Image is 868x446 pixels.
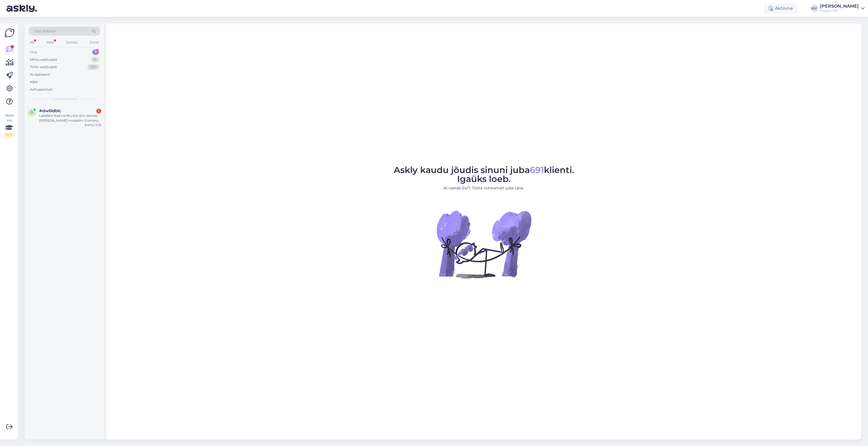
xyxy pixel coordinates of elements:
[394,165,574,184] span: Askly kaudu jõudis sinuni juba klienti. Igaüks loeb.
[34,28,56,34] span: Otsi kliente
[89,39,100,46] div: Email
[435,195,533,293] img: No Chat active
[394,185,574,191] p: AI vastab 24/7. Tööta nutikamalt juba täna.
[45,39,55,46] div: Web
[30,49,37,55] div: Uus
[30,87,52,92] div: Arhiveeritud
[91,57,99,62] div: 0
[820,8,859,13] div: Huppa OÜ
[85,123,101,127] div: [DATE] 13:39
[764,4,797,13] div: Aktiivne
[39,108,61,113] span: #dw6ldblc
[4,28,15,38] img: Askly Logo
[30,72,50,77] div: AI Assistent
[820,4,865,13] a: [PERSON_NAME]Huppa OÜ
[52,96,77,101] span: Uued vestlused
[4,113,14,137] div: Vaata siia
[29,39,35,46] div: All
[65,39,78,46] div: Socials
[810,5,818,12] div: KU
[96,109,101,114] div: 1
[30,57,57,62] div: Minu vestlused
[87,64,99,70] div: 99+
[820,4,859,8] div: [PERSON_NAME]
[530,165,544,175] span: 691
[39,113,101,123] div: Labdien! Kad varētu būt šim ziemas [PERSON_NAME] modelim S izmērs? Cik sekoju dažādos internetvei...
[4,133,14,137] div: 2 / 3
[92,49,99,55] div: 1
[30,64,57,70] div: Tiimi vestlused
[30,110,33,114] span: d
[30,79,38,85] div: Kõik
